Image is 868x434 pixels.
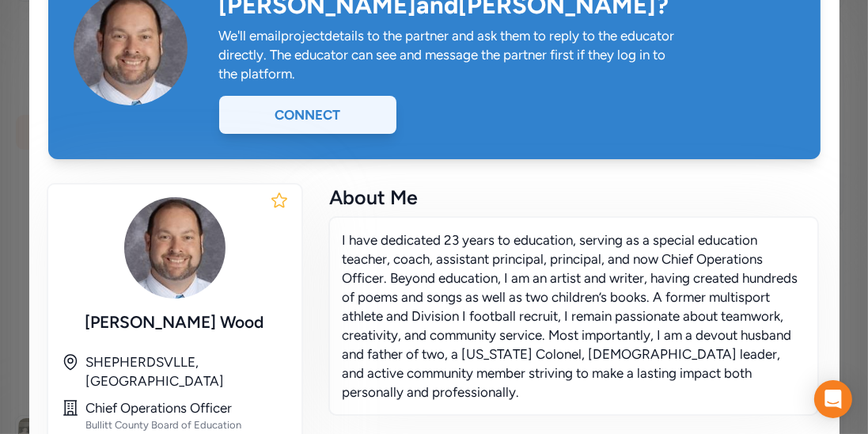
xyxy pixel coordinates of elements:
div: Connect [219,96,396,134]
div: We'll email project details to the partner and ask them to reply to the educator directly. The ed... [219,26,675,83]
div: Bullitt County Board of Education [86,419,289,432]
div: About Me [330,185,817,210]
p: I have dedicated 23 years to education, serving as a special education teacher, coach, assistant ... [343,230,805,402]
div: Open Intercom Messenger [814,380,852,418]
div: Chief Operations Officer [86,398,289,417]
div: SHEPHERDSVLLE, [GEOGRAPHIC_DATA] [86,352,289,390]
div: [PERSON_NAME] Wood [61,311,289,333]
img: 6bHKBkV8SRuMdwFIhfNi [124,197,226,299]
